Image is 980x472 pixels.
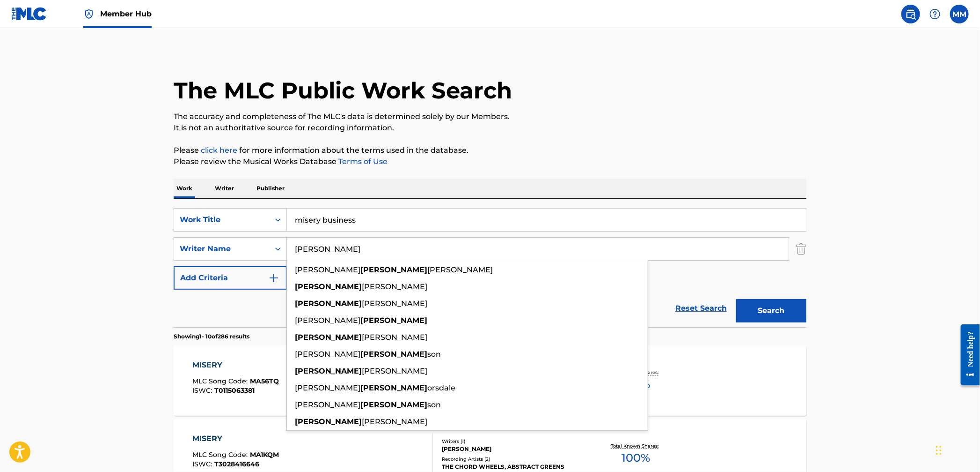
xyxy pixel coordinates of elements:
span: ISWC : [193,386,215,395]
span: [PERSON_NAME] [362,417,427,426]
strong: [PERSON_NAME] [360,316,427,325]
img: MLC Logo [11,7,47,21]
span: orsdale [427,383,455,392]
span: 100 % [622,450,650,466]
img: Delete Criterion [796,237,806,261]
strong: [PERSON_NAME] [360,350,427,359]
img: Top Rightsholder [83,8,95,20]
p: Work [174,179,195,198]
span: [PERSON_NAME] [362,299,427,308]
span: [PERSON_NAME] [427,265,493,274]
span: [PERSON_NAME] [295,350,360,359]
strong: [PERSON_NAME] [295,417,362,426]
span: T3028416646 [215,460,260,468]
div: Work Title [180,214,264,225]
div: Help [926,5,944,23]
img: help [929,8,941,20]
p: Writer [212,179,237,198]
form: Search Form [174,208,806,327]
span: MA1KQM [250,450,279,459]
span: MA56TQ [250,377,279,385]
p: Total Known Shares: [611,442,661,450]
a: MISERYMLC Song Code:MA56TQISWC:T0115063381Writers (1)[PERSON_NAME] [PERSON_NAME]Recording Artists... [174,345,806,416]
strong: [PERSON_NAME] [295,367,362,375]
div: Writer Name [180,243,264,255]
p: Please for more information about the terms used in the database. [174,145,806,156]
button: Search [736,299,806,322]
span: [PERSON_NAME] [362,333,427,342]
span: son [427,400,441,409]
div: THE CHORD WHEELS, ABSTRACT GREENS [442,463,583,471]
span: son [427,350,441,359]
div: MISERY [193,433,279,444]
p: It is not an authoritative source for recording information. [174,122,806,134]
div: Drag [936,436,942,465]
span: [PERSON_NAME] [295,400,360,409]
h1: The MLC Public Work Search [174,76,512,105]
p: Publisher [254,179,287,198]
strong: [PERSON_NAME] [360,400,427,409]
a: Terms of Use [336,157,388,166]
div: User Menu [950,5,969,23]
iframe: Chat Widget [933,427,980,472]
p: The accuracy and completeness of The MLC's data is determined solely by our Members. [174,111,806,122]
span: [PERSON_NAME] [295,265,360,274]
span: [PERSON_NAME] [295,316,360,325]
span: Member Hub [100,8,152,19]
iframe: Resource Center [954,317,980,392]
span: MLC Song Code : [193,450,250,459]
strong: [PERSON_NAME] [295,299,362,308]
span: [PERSON_NAME] [295,383,360,392]
div: [PERSON_NAME] [442,445,583,453]
img: 9d2ae6d4665cec9f34b9.svg [268,272,279,284]
strong: [PERSON_NAME] [360,383,427,392]
a: Public Search [901,5,920,23]
span: ISWC : [193,460,215,468]
div: Writers ( 1 ) [442,438,583,445]
a: Reset Search [671,298,731,319]
span: [PERSON_NAME] [362,367,427,375]
div: MISERY [193,360,279,371]
a: click here [201,146,237,155]
button: Add Criteria [174,266,287,290]
span: MLC Song Code : [193,377,250,385]
strong: [PERSON_NAME] [360,265,427,274]
img: search [905,8,916,20]
span: T0115063381 [215,386,255,395]
div: Recording Artists ( 2 ) [442,456,583,463]
span: [PERSON_NAME] [362,282,427,291]
p: Please review the Musical Works Database [174,156,806,167]
strong: [PERSON_NAME] [295,282,362,291]
strong: [PERSON_NAME] [295,333,362,342]
p: Showing 1 - 10 of 286 results [174,332,249,341]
